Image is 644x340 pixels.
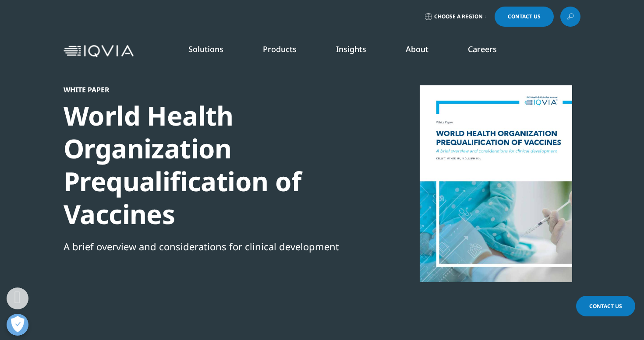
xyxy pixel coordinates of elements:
img: IQVIA Healthcare Information Technology and Pharma Clinical Research Company [64,45,134,58]
a: Contact Us [576,296,635,316]
a: Contact Us [495,7,554,27]
a: Solutions [188,44,223,54]
nav: Primary [137,31,580,72]
div: White Paper [64,85,364,94]
span: Contact Us [589,302,622,310]
button: Open Preferences [7,314,28,336]
a: Insights [336,44,366,54]
div: ​A brief overview and considerations for clinical development [64,239,364,254]
span: Contact Us [508,14,541,19]
a: About [406,44,428,54]
div: ​World Health Organization Prequalification of Vaccines [64,99,364,231]
a: Products [263,44,297,54]
a: Careers [468,44,497,54]
span: Choose a Region [434,13,483,20]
